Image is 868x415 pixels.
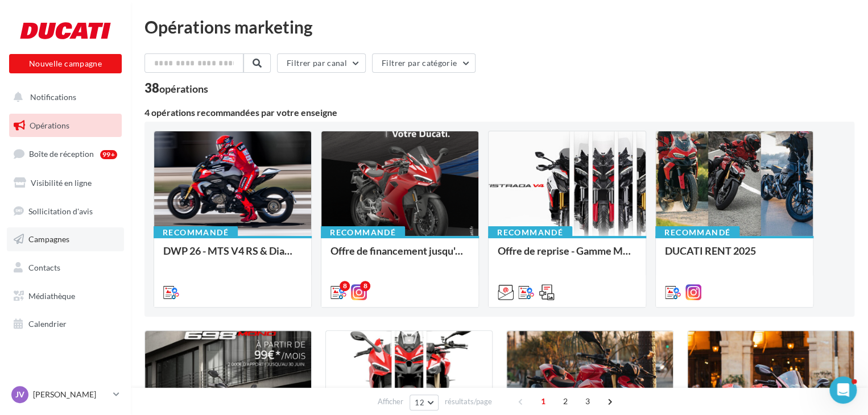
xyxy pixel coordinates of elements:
[159,84,208,94] div: opérations
[534,392,552,410] span: 1
[415,398,424,407] span: 12
[28,234,69,244] span: Campagnes
[28,263,60,272] span: Contacts
[360,281,370,291] div: 8
[30,121,69,130] span: Opérations
[9,54,122,73] button: Nouvelle campagne
[7,114,124,138] a: Opérations
[30,92,76,102] span: Notifications
[665,245,804,268] div: DUCATI RENT 2025
[28,319,67,329] span: Calendrier
[445,396,492,407] span: résultats/page
[31,178,92,188] span: Visibilité en ligne
[556,392,574,410] span: 2
[28,206,93,215] span: Sollicitation d'avis
[144,18,854,35] div: Opérations marketing
[378,396,403,407] span: Afficher
[829,376,857,404] iframe: Intercom live chat
[372,53,476,73] button: Filtrer par catégorie
[7,312,124,336] a: Calendrier
[321,226,405,239] div: Recommandé
[7,256,124,280] a: Contacts
[7,142,124,166] a: Boîte de réception99+
[29,149,94,159] span: Boîte de réception
[488,226,572,239] div: Recommandé
[28,291,75,301] span: Médiathèque
[7,171,124,195] a: Visibilité en ligne
[277,53,366,73] button: Filtrer par canal
[15,389,24,400] span: JV
[100,150,117,159] div: 99+
[9,384,122,405] a: JV [PERSON_NAME]
[7,284,124,308] a: Médiathèque
[33,389,109,400] p: [PERSON_NAME]
[498,245,636,268] div: Offre de reprise - Gamme MTS V4
[330,245,469,268] div: Offre de financement jusqu'au 30 septembre
[340,281,350,291] div: 8
[7,227,124,251] a: Campagnes
[655,226,739,239] div: Recommandé
[410,395,439,410] button: 12
[144,108,854,117] div: 4 opérations recommandées par votre enseigne
[578,392,597,410] span: 3
[154,226,238,239] div: Recommandé
[7,200,124,223] a: Sollicitation d'avis
[7,85,119,109] button: Notifications
[163,245,302,268] div: DWP 26 - MTS V4 RS & Diavel V4 RS
[144,82,208,94] div: 38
